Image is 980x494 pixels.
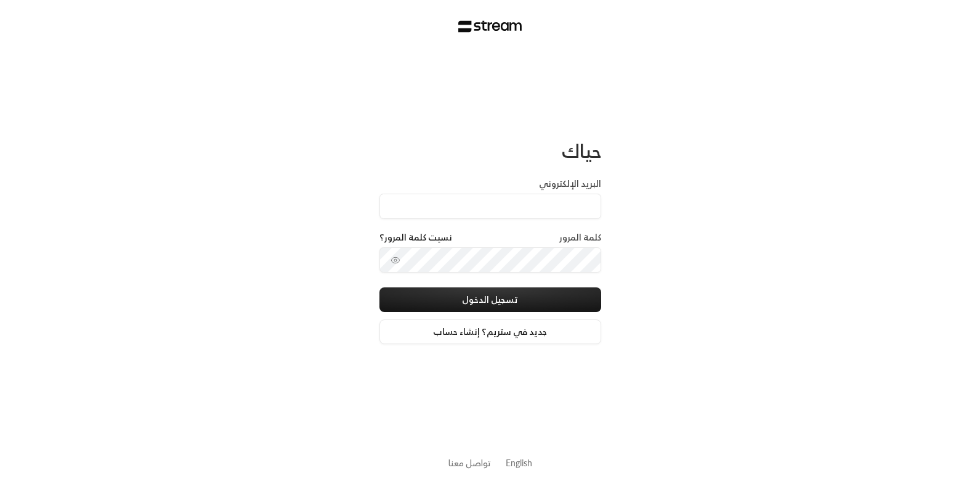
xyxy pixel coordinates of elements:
a: تواصل معنا [448,455,491,471]
label: كلمة المرور [559,231,601,244]
button: تواصل معنا [448,456,491,469]
a: نسيت كلمة المرور؟ [379,231,452,244]
button: toggle password visibility [386,250,405,270]
a: English [506,451,532,474]
img: Stream Logo [458,20,522,33]
span: حياك [562,134,601,167]
label: البريد الإلكتروني [539,178,601,190]
a: جديد في ستريم؟ إنشاء حساب [379,319,601,344]
button: تسجيل الدخول [379,287,601,312]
